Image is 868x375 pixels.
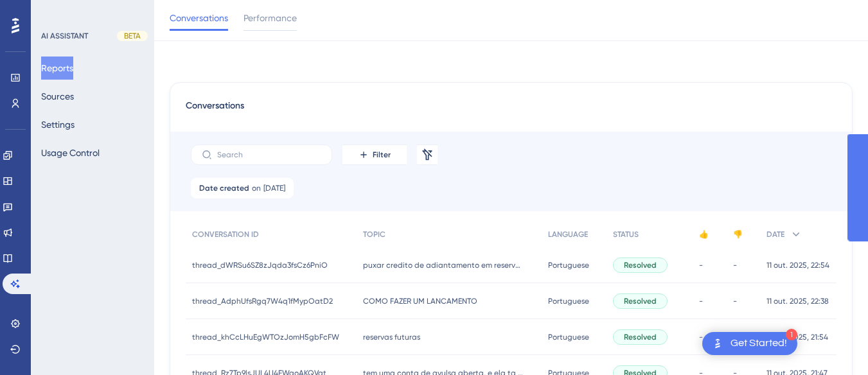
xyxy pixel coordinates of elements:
button: Filter [342,144,407,165]
span: thread_dWRSu6SZ8zJqda3fsCz6PniO [192,260,328,270]
button: Sources [41,85,74,108]
span: Portuguese [548,260,589,270]
div: Open Get Started! checklist, remaining modules: 1 [702,332,797,355]
span: thread_khCcLHuEgWTOzJomH5gbFcFW [192,332,339,342]
span: Resolved [624,260,657,270]
span: 👍 [699,229,709,240]
div: Get Started! [731,336,787,351]
div: AI ASSISTANT [41,31,88,41]
span: Conversations [170,10,228,26]
span: LANGUAGE [548,229,588,240]
span: 11 out. 2025, 22:54 [766,260,829,270]
button: Reports [41,57,73,80]
span: Portuguese [548,296,589,306]
span: DATE [766,229,784,240]
span: - [699,296,703,306]
iframe: UserGuiding AI Assistant Launcher [814,324,853,363]
span: - [733,296,737,306]
span: on [252,183,261,193]
span: Resolved [624,296,657,306]
span: 👎 [733,229,743,240]
img: launcher-image-alternative-text [710,336,725,351]
div: 1 [786,329,797,340]
span: Date created [199,183,249,193]
span: Filter [373,150,391,160]
span: Performance [244,10,297,26]
button: Settings [41,113,75,136]
span: puxar credito de adiantamento em reserva ja aberta [363,260,524,270]
span: [DATE] [263,183,285,193]
span: COMO FAZER UM LANCAMENTO [363,296,477,306]
div: BETA [117,31,148,41]
span: Portuguese [548,332,589,342]
input: Search [217,150,321,159]
span: thread_AdphUfsRgq7W4q1fMypOatD2 [192,296,333,306]
span: 11 out. 2025, 22:38 [766,296,829,306]
span: Conversations [186,98,244,121]
span: - [699,332,703,342]
button: Usage Control [41,141,100,164]
span: 11 out. 2025, 21:54 [766,332,828,342]
span: CONVERSATION ID [192,229,259,240]
span: TOPIC [363,229,385,240]
span: - [733,260,737,270]
span: Resolved [624,332,657,342]
span: STATUS [613,229,639,240]
span: - [699,260,703,270]
span: reservas futuras [363,332,420,342]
